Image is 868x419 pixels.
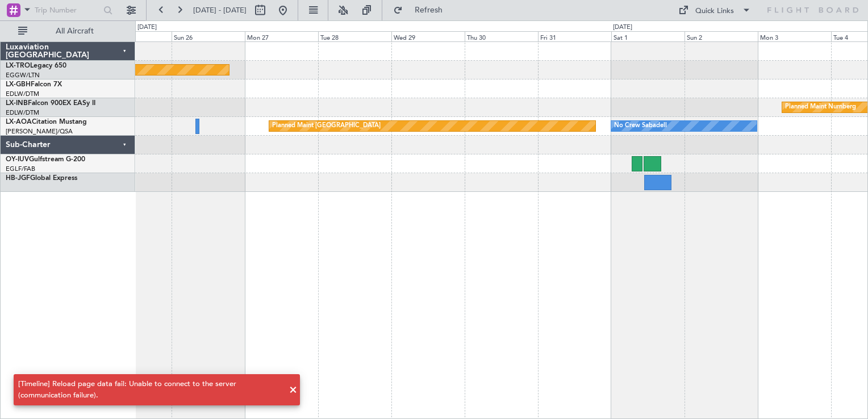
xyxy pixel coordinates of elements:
[6,156,29,163] span: OY-IUV
[318,31,391,41] div: Tue 28
[405,6,453,14] span: Refresh
[685,31,758,41] div: Sun 2
[137,23,157,32] div: [DATE]
[465,31,538,41] div: Thu 30
[272,118,381,135] div: Planned Maint [GEOGRAPHIC_DATA]
[18,379,283,401] div: [Timeline] Reload page data fail: Unable to connect to the server (communication failure).
[614,118,667,135] div: No Crew Sabadell
[6,62,30,69] span: LX-TRO
[6,175,30,182] span: HB-JGF
[673,1,757,19] button: Quick Links
[388,1,456,19] button: Refresh
[6,100,28,107] span: LX-INB
[6,156,85,163] a: OY-IUVGulfstream G-200
[172,31,245,41] div: Sun 26
[695,6,734,17] div: Quick Links
[6,100,95,107] a: LX-INBFalcon 900EX EASy II
[6,165,35,173] a: EGLF/FAB
[12,22,123,40] button: All Aircraft
[6,62,66,69] a: LX-TROLegacy 650
[6,119,87,125] a: LX-AOACitation Mustang
[758,31,831,41] div: Mon 3
[611,31,685,41] div: Sat 1
[35,2,100,19] input: Trip Number
[613,23,632,32] div: [DATE]
[785,99,856,116] div: Planned Maint Nurnberg
[245,31,318,41] div: Mon 27
[6,71,40,79] a: EGGW/LTN
[30,27,120,35] span: All Aircraft
[6,81,31,88] span: LX-GBH
[6,81,62,88] a: LX-GBHFalcon 7X
[6,127,73,136] a: [PERSON_NAME]/QSA
[538,31,611,41] div: Fri 31
[6,90,39,98] a: EDLW/DTM
[6,108,39,117] a: EDLW/DTM
[391,31,465,41] div: Wed 29
[6,119,32,125] span: LX-AOA
[6,175,77,182] a: HB-JGFGlobal Express
[193,5,247,15] span: [DATE] - [DATE]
